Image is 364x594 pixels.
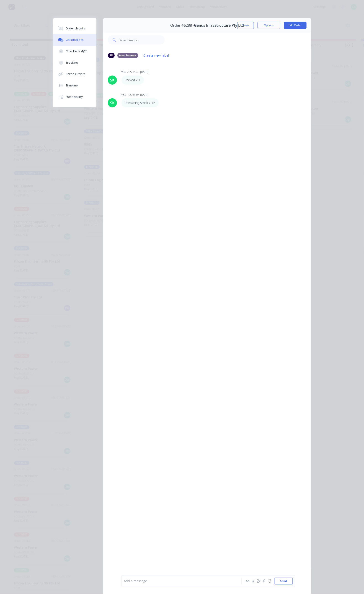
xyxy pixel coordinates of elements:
div: Profitability [66,95,83,99]
button: Profitability [53,91,96,103]
button: Order details [53,23,96,34]
button: @ [250,578,256,584]
p: Remaining stock x 12 [125,101,155,105]
button: Tracking [53,57,96,68]
button: Collaborate [53,34,96,46]
div: Collaborate [66,38,84,42]
input: Search notes... [120,35,165,44]
div: SK [110,77,114,83]
button: Checklists 4/20 [53,46,96,57]
div: You [121,93,126,97]
div: Linked Orders [66,72,85,76]
div: Attachments [117,53,138,58]
button: Aa [245,578,250,584]
div: - 05:35am [DATE] [127,93,148,97]
div: Timeline [66,83,78,88]
div: Checklists 4/20 [66,49,88,53]
button: Timeline [53,80,96,91]
div: Tracking [66,61,78,65]
button: Close [237,22,254,29]
div: Order details [66,26,85,31]
span: Genus Infrastructure Pty Ltd [194,23,244,28]
button: Send [275,578,293,585]
button: Linked Orders [53,68,96,80]
p: Packed x 1 [125,78,140,82]
span: Order #6288 - [170,23,194,28]
div: All [108,53,115,58]
div: You [121,70,126,74]
button: Edit Order [284,22,307,29]
div: SK [110,100,114,106]
button: Create new label [141,52,172,58]
button: ☺ [267,578,272,584]
button: Options [258,22,280,29]
div: - 05:35am [DATE] [127,70,148,74]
